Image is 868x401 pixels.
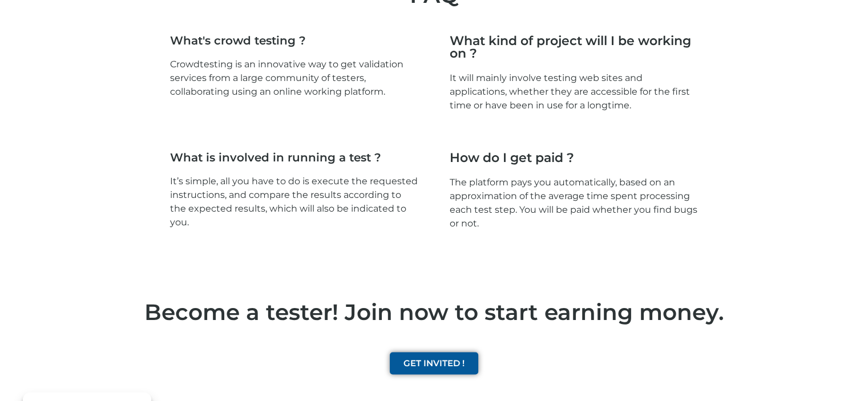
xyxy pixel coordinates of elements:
[450,176,699,230] p: The platform pays you automatically, based on an approximation of the average time spent processi...
[170,175,419,229] p: It’s simple, all you have to do is execute the requested instructions, and compare the results ac...
[390,352,478,374] a: GET INVITED !
[403,359,465,367] span: GET INVITED !
[450,152,574,164] h2: How do I get paid ?
[170,35,419,46] h3: What's crowd testing ?
[170,152,419,163] h3: What is involved in running a test ?
[109,301,760,323] h2: Become a tester! Join now to start earning money.
[450,35,699,60] h2: What kind of project will I be working on ?
[450,71,699,112] p: It will mainly involve testing web sites and applications, whether they are accessible for the fi...
[170,58,419,99] p: Crowdtesting is an innovative way to get validation services from a large community of testers, c...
